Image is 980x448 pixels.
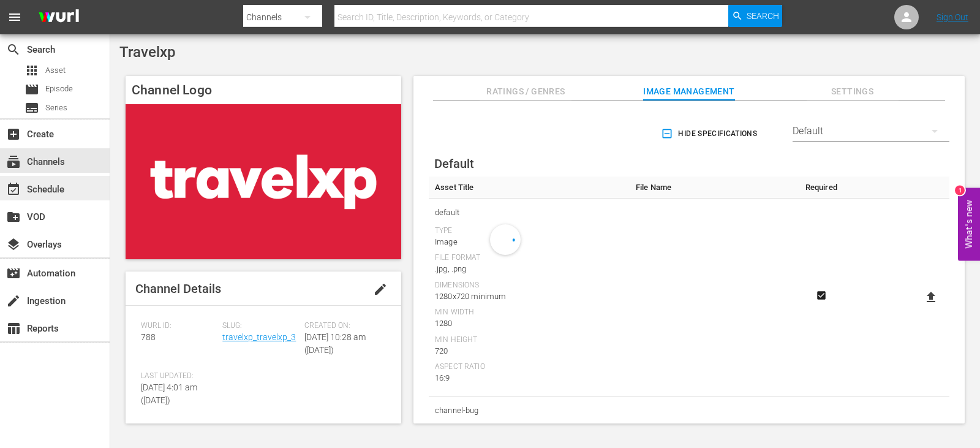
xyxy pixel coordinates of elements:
span: Default [434,156,474,171]
div: Type [435,226,624,236]
span: Slug: [222,321,298,331]
div: Min Width [435,308,624,317]
div: .jpg, .png [435,263,624,275]
th: Required [799,177,843,199]
div: Min Height [435,335,624,345]
div: 1 [955,185,965,195]
span: Wurl ID: [141,321,216,331]
div: Dimensions [435,281,624,290]
img: Travelxp [126,104,401,259]
div: File Format [435,253,624,263]
span: channel-bug [435,403,624,419]
span: Create [6,127,21,142]
span: Hide Specifications [663,127,757,140]
span: VOD [6,210,21,224]
h4: Channel Logo [126,76,401,104]
span: Search [747,5,779,27]
div: 1280 [435,317,624,330]
span: Episode [45,83,73,95]
span: Ingestion [6,294,21,308]
span: Search [6,42,21,57]
span: Ratings / Genres [480,84,571,99]
span: Reports [6,321,21,336]
span: Created On: [304,321,380,331]
span: 788 [141,332,156,342]
div: 720 [435,345,624,357]
span: Last Updated: [141,371,216,381]
button: Search [728,5,782,27]
span: Channel Details [135,281,221,296]
span: Channels [6,154,21,169]
span: [DATE] 4:01 am ([DATE]) [141,382,197,405]
div: Default [793,114,949,148]
span: Episode [24,82,39,97]
button: Hide Specifications [658,116,762,151]
span: menu [7,10,22,25]
span: Asset [45,64,66,77]
span: [DATE] 10:28 am ([DATE]) [304,332,366,355]
a: travelxp_travelxp_3 [222,332,296,342]
div: Type [435,424,624,434]
img: ans4CAIJ8jUAAAAAAAAAAAAAAAAAAAAAAAAgQb4GAAAAAAAAAAAAAAAAAAAAAAAAJMjXAAAAAAAAAAAAAAAAAAAAAAAAgAT5G... [29,3,88,32]
button: edit [366,275,395,304]
button: Open Feedback Widget [958,188,980,260]
div: 1280x720 minimum [435,290,624,303]
span: default [435,205,624,221]
th: File Name [630,177,799,199]
div: Aspect Ratio [435,362,624,372]
svg: Required [814,290,829,301]
div: Image [435,236,624,248]
span: Travelxp [119,44,175,61]
span: Series [45,102,67,114]
span: Settings [807,84,899,99]
span: edit [373,282,388,297]
div: 16:9 [435,372,624,384]
a: Sign Out [937,12,968,22]
th: Asset Title [429,177,630,199]
span: Series [24,101,39,115]
span: event_available [6,182,21,197]
span: Automation [6,266,21,281]
span: Image Management [643,84,735,99]
span: Asset [24,63,39,78]
span: Overlays [6,237,21,252]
